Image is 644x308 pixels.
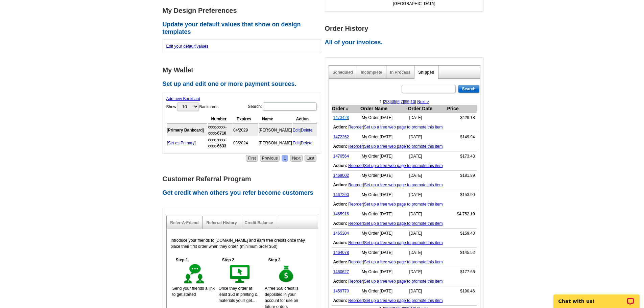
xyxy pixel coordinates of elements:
[218,257,239,263] h5: Step 2.
[245,220,273,225] a: Credit Balance
[233,115,258,123] th: Expires
[208,124,233,136] td: xxxx-xxxx-xxxx-
[275,263,298,285] img: step-3.gif
[163,80,325,88] h2: Set up and edit one or more payment sources.
[333,125,347,129] b: Action:
[172,257,193,263] h5: Step 1.
[163,189,325,197] h2: Get credit when others you refer become customers
[301,141,313,145] a: Delete
[332,257,477,267] td: |
[410,99,415,104] a: 10
[172,286,215,297] span: Send your friends a link to get started
[293,128,300,133] a: Edit
[361,70,382,75] a: Incomplete
[208,115,233,123] th: Number
[290,155,303,162] a: Next
[447,171,476,181] td: $181.89
[167,137,207,149] td: [ ]
[407,99,410,104] a: 9
[333,279,347,284] b: Action:
[394,99,396,104] a: 5
[360,105,408,113] th: Order Name
[163,7,325,14] h1: My Design Preferences
[447,286,476,296] td: $190.46
[263,102,317,111] input: Search:
[348,202,363,207] a: Reorder
[333,192,349,197] a: 1467290
[348,298,363,303] a: Reorder
[168,128,203,133] b: Primary Bankcard
[447,151,476,161] td: $173.43
[332,199,477,209] td: |
[333,212,349,216] a: 1465916
[163,21,325,35] h2: Update your default values that show on design templates
[364,240,443,245] a: Set up a free web page to promote this item
[408,209,447,219] td: [DATE]
[166,102,219,112] label: Show Bankcards
[217,131,226,136] strong: 6710
[333,163,347,168] b: Action:
[360,171,408,181] td: My Order [DATE]
[301,128,313,133] a: Delete
[282,155,288,162] a: 1
[348,125,363,129] a: Reorder
[325,25,487,32] h1: Order History
[333,173,349,178] a: 1469002
[408,229,447,238] td: [DATE]
[408,248,447,258] td: [DATE]
[364,202,443,207] a: Set up a free web page to promote this item
[325,39,487,46] h2: All of your invoices.
[360,229,408,238] td: My Order [DATE]
[360,190,408,200] td: My Order [DATE]
[404,99,406,104] a: 8
[259,115,292,123] th: Name
[348,163,363,168] a: Reorder
[333,183,347,187] b: Action:
[218,286,257,303] span: Once they order at least $50 in printing & materials you'll get...
[408,190,447,200] td: [DATE]
[233,124,258,136] td: 04/2029
[447,113,476,123] td: $429.18
[364,163,443,168] a: Set up a free web page to promote this item
[447,105,476,113] th: Price
[333,144,347,149] b: Action:
[246,155,258,162] a: First
[360,267,408,277] td: My Order [DATE]
[177,102,199,111] select: ShowBankcards
[364,260,443,264] a: Set up a free web page to promote this item
[260,155,280,162] a: Previous
[171,237,314,250] p: Introduce your friends to [DOMAIN_NAME] and earn free credits once they place their first order w...
[332,161,477,171] td: |
[397,99,400,104] a: 6
[333,250,349,255] a: 1464078
[549,287,644,308] iframe: LiveChat chat widget
[447,190,476,200] td: $153.90
[293,137,317,149] td: |
[293,124,317,136] td: |
[168,141,195,145] a: Set as Primary
[417,99,429,104] a: Next >
[170,220,199,225] a: Refer-A-Friend
[259,124,292,136] td: [PERSON_NAME]
[348,260,363,264] a: Reorder
[360,209,408,219] td: My Order [DATE]
[348,144,363,149] a: Reorder
[217,144,226,148] strong: 6633
[364,125,443,129] a: Set up a free web page to promote this item
[163,175,325,183] h1: Customer Referral Program
[293,141,300,145] a: Edit
[348,221,363,226] a: Reorder
[458,85,479,93] input: Search
[332,219,477,229] td: |
[333,70,353,75] a: Scheduled
[360,151,408,161] td: My Order [DATE]
[360,248,408,258] td: My Order [DATE]
[332,105,360,113] th: Order #
[348,240,363,245] a: Reorder
[447,267,476,277] td: $177.66
[408,113,447,123] td: [DATE]
[233,137,258,149] td: 03/2024
[364,221,443,226] a: Set up a free web page to promote this item
[364,144,443,149] a: Set up a free web page to promote this item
